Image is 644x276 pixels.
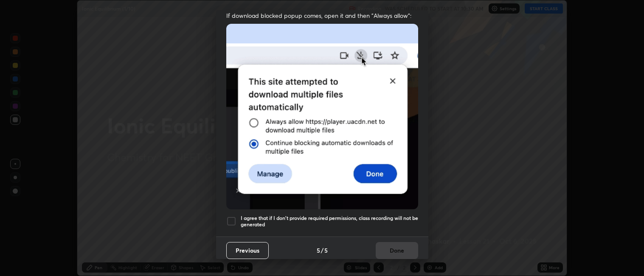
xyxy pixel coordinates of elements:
[317,246,320,255] h4: 5
[226,242,269,259] button: Previous
[324,246,328,255] h4: 5
[241,215,418,228] h5: I agree that if I don't provide required permissions, class recording will not be generated
[321,246,323,255] h4: /
[226,24,418,209] img: downloads-permission-blocked.gif
[226,11,418,20] span: If download blocked popup comes, open it and then "Always allow":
